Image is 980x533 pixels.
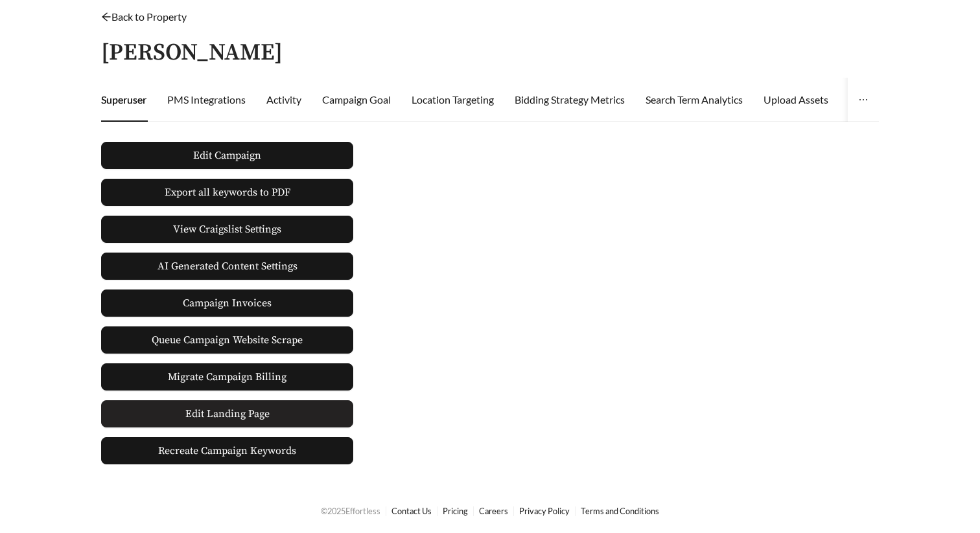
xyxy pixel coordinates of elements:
div: Upload Assets [764,92,828,108]
button: Migrate Campaign Billing [101,363,353,391]
button: Recreate Campaign Keywords [101,437,353,464]
div: Campaign Goal [322,92,391,108]
div: Superuser [101,92,146,108]
div: Activity [266,92,301,108]
a: Pricing [443,506,468,516]
h3: [PERSON_NAME] [101,40,283,66]
a: Privacy Policy [519,506,570,516]
a: Contact Us [391,506,432,516]
a: Campaign Invoices [101,289,353,317]
div: Location Targeting [412,92,494,108]
span: Export all keywords to PDF [165,185,290,200]
a: Terms and Conditions [581,506,659,516]
span: Recreate Campaign Keywords [158,443,296,459]
div: Search Term Analytics [646,92,743,108]
span: arrow-left [101,12,111,22]
button: Edit Campaign [101,142,353,169]
span: Edit Campaign [193,148,261,163]
span: Campaign Invoices [183,290,272,316]
span: Edit Landing Page [185,401,270,427]
a: arrow-leftBack to Property [101,10,187,23]
span: ellipsis [858,95,869,105]
div: Bidding Strategy Metrics [515,92,625,108]
button: ellipsis [848,78,879,122]
button: Export all keywords to PDF [101,179,353,206]
span: © 2025 Effortless [321,506,380,516]
span: Migrate Campaign Billing [168,369,286,385]
button: View Craigslist Settings [101,216,353,243]
button: Queue Campaign Website Scrape [101,326,353,354]
button: AI Generated Content Settings [101,253,353,280]
a: Careers [479,506,508,516]
span: AI Generated Content Settings [157,258,297,274]
span: View Craigslist Settings [173,221,281,237]
span: Queue Campaign Website Scrape [152,332,303,348]
div: PMS Integrations [167,92,246,108]
a: Edit Landing Page [101,400,353,427]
